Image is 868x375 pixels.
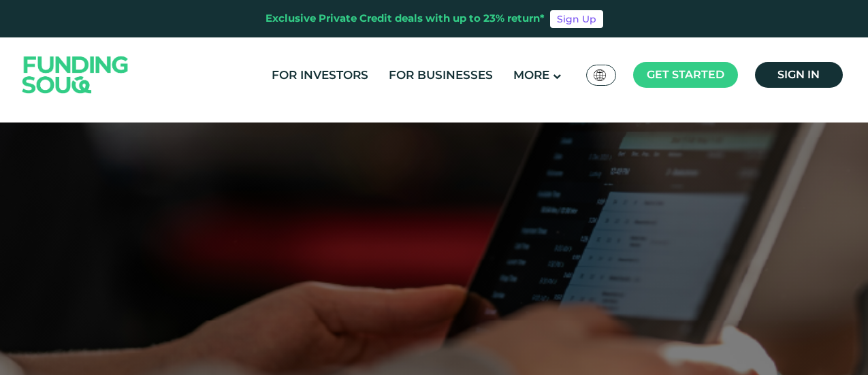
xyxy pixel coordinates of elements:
span: Get started [647,68,724,81]
a: For Businesses [385,64,496,86]
div: Exclusive Private Credit deals with up to 23% return* [266,11,545,27]
span: Sign in [777,68,820,81]
a: Sign Up [550,10,603,28]
span: More [513,68,549,82]
a: Sign in [755,62,843,88]
img: SA Flag [594,69,606,81]
img: Logo [9,40,142,109]
a: For Investors [268,64,372,86]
